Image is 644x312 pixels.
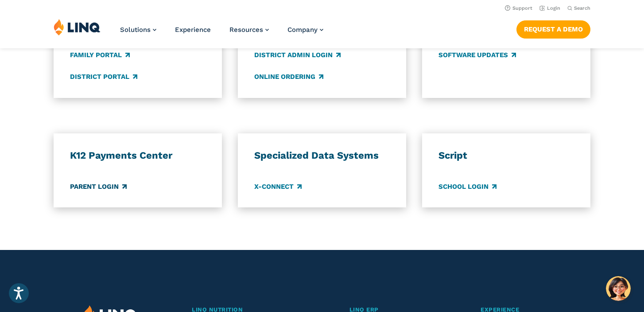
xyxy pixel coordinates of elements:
[287,26,323,34] a: Company
[516,20,590,38] a: Request a Demo
[438,182,497,191] a: School Login
[70,51,130,60] a: Family Portal
[505,5,532,11] a: Support
[254,51,341,60] a: District Admin Login
[254,72,323,82] a: Online Ordering
[70,182,127,191] a: Parent Login
[516,19,590,38] nav: Button Navigation
[229,26,269,34] a: Resources
[120,19,323,48] nav: Primary Navigation
[438,51,516,60] a: Software Updates
[254,149,390,162] h3: Specialized Data Systems
[229,26,263,34] span: Resources
[120,26,156,34] a: Solutions
[287,26,318,34] span: Company
[567,5,590,12] button: Open Search Bar
[70,72,137,82] a: District Portal
[175,26,211,34] a: Experience
[54,19,101,35] img: LINQ | K‑12 Software
[70,149,206,162] h3: K12 Payments Center
[539,5,560,11] a: Login
[254,182,302,191] a: X-Connect
[438,149,574,162] h3: Script
[120,26,151,34] span: Solutions
[606,276,631,301] button: Hello, have a question? Let’s chat.
[574,5,590,11] span: Search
